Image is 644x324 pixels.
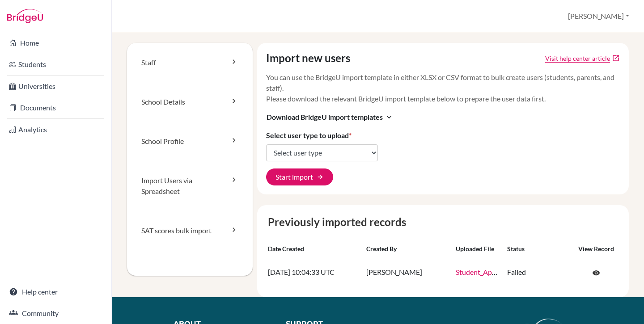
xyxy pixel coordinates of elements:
[2,283,110,301] a: Help center
[385,113,394,122] i: expand_more
[7,9,43,23] img: Bridge-U
[2,304,110,322] a: Community
[592,269,600,277] span: visibility
[266,130,352,141] label: Select user type to upload
[127,211,253,250] a: SAT scores bulk import
[612,54,620,62] a: open_in_new
[267,112,383,122] span: Download BridgeU import templates
[264,214,622,230] caption: Previously imported records
[317,173,324,181] span: arrow_forward
[363,241,452,257] th: Created by
[2,99,110,117] a: Documents
[127,43,253,82] a: Staff
[504,257,571,288] td: Failed
[571,241,622,257] th: View record
[264,257,363,288] td: [DATE] 10:04:33 UTC
[264,241,363,257] th: Date created
[2,77,110,95] a: Universities
[266,111,394,123] button: Download BridgeU import templatesexpand_more
[266,168,333,185] button: Start import
[564,8,633,25] button: [PERSON_NAME]
[504,241,571,257] th: Status
[545,54,610,63] a: Click to open Tracking student registration article in a new tab
[452,241,504,257] th: Uploaded file
[2,34,110,52] a: Home
[127,122,253,161] a: School Profile
[127,161,253,211] a: Import Users via Spreadsheet
[456,268,641,276] a: Student_Application_Process_-_Gulmohar__2024-2025_.xlsx
[2,55,110,73] a: Students
[583,264,610,281] a: Click to open the record on its current state
[2,121,110,139] a: Analytics
[363,257,452,288] td: [PERSON_NAME]
[266,52,350,65] h4: Import new users
[266,72,620,104] p: You can use the BridgeU import template in either XLSX or CSV format to bulk create users (studen...
[127,82,253,122] a: School Details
